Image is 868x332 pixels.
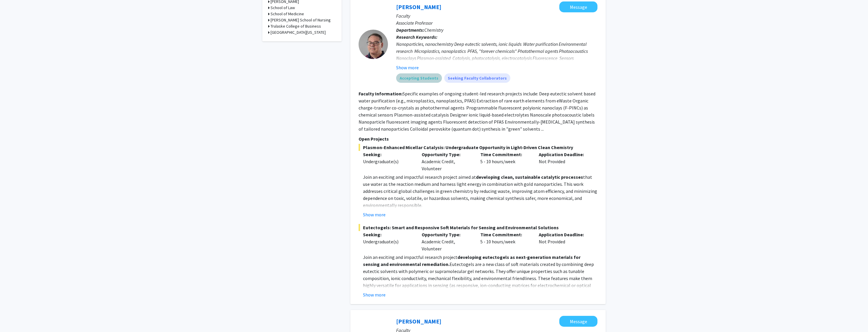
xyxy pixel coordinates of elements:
[271,11,304,17] h3: School of Medicine
[396,64,419,71] button: Show more
[417,151,476,172] div: Academic Credit, Volunteer
[363,158,413,165] div: Undergraduate(s)
[476,231,535,252] div: 5 - 10 hours/week
[396,19,597,26] p: Associate Professor
[480,151,530,158] p: Time Commitment:
[539,151,589,158] p: Application Deadline:
[559,1,597,12] button: Message Gary Baker
[271,17,331,23] h3: [PERSON_NAME] School of Nursing
[396,318,441,325] a: [PERSON_NAME]
[359,224,597,231] span: Eutectogels: Smart and Responsive Soft Materials for Sensing and Environmental Solutions
[396,27,424,33] b: Departments:
[271,29,326,36] h3: [GEOGRAPHIC_DATA][US_STATE]
[476,174,583,180] strong: developing clean, sustainable catalytic processes
[534,231,593,252] div: Not Provided
[417,231,476,252] div: Academic Credit, Volunteer
[396,3,441,11] a: [PERSON_NAME]
[271,23,321,29] h3: Trulaske College of Business
[363,151,413,158] p: Seeking:
[424,27,443,33] span: Chemistry
[396,73,442,83] mat-chip: Accepting Students
[476,151,535,172] div: 5 - 10 hours/week
[359,91,595,132] fg-read-more: Specific examples of ongoing student-led research projects include: Deep eutectic solvent based w...
[363,211,386,218] button: Show more
[359,144,597,151] span: Plasmon-Enhanced Micellar Catalysis: Undergraduate Opportunity in Light-Driven Clean Chemistry
[4,306,25,328] iframe: Chat
[363,238,413,245] div: Undergraduate(s)
[359,91,403,97] b: Faculty Information:
[396,12,597,19] p: Faculty
[559,316,597,327] button: Message Rob Walker
[422,151,472,158] p: Opportunity Type:
[539,231,589,238] p: Application Deadline:
[396,41,597,69] div: Nanoparticles, nanochemistry Deep eutectic solvents, ionic liquids Water purification Environment...
[359,135,597,142] p: Open Projects
[271,5,295,11] h3: School of Law
[534,151,593,172] div: Not Provided
[363,291,386,298] button: Show more
[480,231,530,238] p: Time Commitment:
[363,254,580,267] strong: developing eutectogels as next-generation materials for sensing and environmental remediation.
[363,173,597,209] p: Join an exciting and impactful research project aimed at that use water as the reaction medium an...
[363,231,413,238] p: Seeking:
[363,254,597,317] p: Join an exciting and impactful research project Eutectogels are a new class of soft materials cre...
[422,231,472,238] p: Opportunity Type:
[444,73,510,83] mat-chip: Seeking Faculty Collaborators
[396,34,438,40] b: Research Keywords:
